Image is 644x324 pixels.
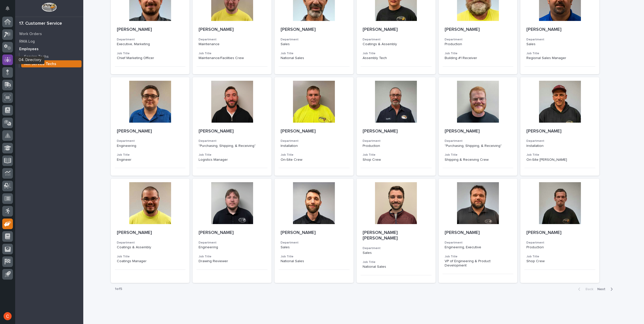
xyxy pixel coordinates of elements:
[526,139,593,143] h3: Department
[526,153,593,157] h3: Job Title
[281,153,347,157] h3: Job Title
[117,153,184,157] h3: Job Title
[281,241,347,245] h3: Department
[199,27,234,32] span: [PERSON_NAME]
[19,53,83,60] a: Service Techs
[363,153,430,157] h3: Job Title
[445,56,512,60] p: Building #1 Receiver
[445,241,512,245] h3: Department
[117,27,152,32] span: [PERSON_NAME]
[445,27,480,32] span: [PERSON_NAME]
[445,245,512,250] p: Engineering, Executive
[117,38,184,42] h3: Department
[111,77,190,176] a: [PERSON_NAME]DepartmentEngineeringJob TitleEngineer
[526,51,593,56] h3: Job Title
[439,77,518,176] a: [PERSON_NAME]Department"Purchasing, Shipping, & Receiving"Job TitleShipping & Receiving Crew
[199,158,265,162] p: Logistics Manager
[117,144,184,148] p: Engineering
[574,287,595,291] button: Back
[117,42,184,46] p: Executive, Marketing
[445,42,512,46] p: Production
[445,230,480,235] span: [PERSON_NAME]
[363,56,430,60] p: Assembly Tech
[363,230,399,240] span: [PERSON_NAME] [PERSON_NAME]
[363,260,430,264] h3: Job Title
[445,38,512,42] h3: Department
[15,30,83,38] a: Work Orders
[117,56,184,60] p: Chief Marketing Officer
[199,230,234,235] span: [PERSON_NAME]
[526,38,593,42] h3: Department
[19,32,42,36] p: Work Orders
[117,255,184,259] h3: Job Title
[363,139,430,143] h3: Department
[357,179,436,283] a: [PERSON_NAME] [PERSON_NAME]DepartmentSalesJob TitleNational Sales
[281,230,316,235] span: [PERSON_NAME]
[526,230,561,235] span: [PERSON_NAME]
[117,139,184,143] h3: Department
[526,129,561,133] span: [PERSON_NAME]
[199,245,265,250] p: Engineering
[117,245,184,250] p: Coatings & Assembly
[597,287,608,291] span: Next
[42,3,57,12] img: Workspace Logo
[6,6,13,14] div: Notifications
[281,255,347,259] h3: Job Title
[445,158,512,162] p: Shipping & Receiving Crew
[363,129,398,133] span: [PERSON_NAME]
[117,129,152,133] span: [PERSON_NAME]
[281,144,347,148] p: Installation
[117,230,152,235] span: [PERSON_NAME]
[15,45,83,53] a: Employees
[526,27,561,32] span: [PERSON_NAME]
[363,144,430,148] p: Production
[199,51,265,56] h3: Job Title
[281,51,347,56] h3: Job Title
[526,241,593,245] h3: Department
[199,139,265,143] h3: Department
[363,246,430,250] h3: Department
[363,51,430,56] h3: Job Title
[357,77,436,176] a: [PERSON_NAME]DepartmentProductionJob TitleShop Crew
[24,55,49,59] p: Service Techs
[281,259,347,263] p: National Sales
[117,51,184,56] h3: Job Title
[111,283,126,295] p: 1 of 5
[117,241,184,245] h3: Department
[19,60,83,67] a: Not Service Techs
[526,56,593,60] p: Regional Sales Manager
[199,255,265,259] h3: Job Title
[275,77,354,176] a: [PERSON_NAME]DepartmentInstallationJob TitleOn-Site Crew
[520,179,599,283] a: [PERSON_NAME]DepartmentProductionJob TitleShop Crew
[19,39,35,44] p: RMA Log
[199,153,265,157] h3: Job Title
[445,259,512,268] p: VP of Engineering & Product Development
[199,42,265,46] p: Maintenance
[526,158,593,162] p: On-Site [PERSON_NAME]
[526,259,593,263] p: Shop Crew
[281,56,347,60] p: National Sales
[193,77,272,176] a: [PERSON_NAME]Department"Purchasing, Shipping, & Receiving"Job TitleLogistics Manager
[281,27,316,32] span: [PERSON_NAME]
[439,179,518,283] a: [PERSON_NAME]DepartmentEngineering, ExecutiveJob TitleVP of Engineering & Product Development
[24,62,56,66] p: Not Service Techs
[2,3,13,14] button: Notifications
[199,144,265,148] p: "Purchasing, Shipping, & Receiving"
[520,77,599,176] a: [PERSON_NAME]DepartmentInstallationJob TitleOn-Site [PERSON_NAME]
[2,311,13,321] button: users-avatar
[199,38,265,42] h3: Department
[117,259,184,263] p: Coatings Manager
[281,158,347,162] p: On-Site Crew
[445,153,512,157] h3: Job Title
[526,255,593,259] h3: Job Title
[117,158,184,162] p: Engineer
[363,38,430,42] h3: Department
[199,56,265,60] p: Maintenance/Facilities Crew
[582,287,593,291] span: Back
[526,144,593,148] p: Installation
[595,287,617,291] button: Next
[199,129,234,133] span: [PERSON_NAME]
[445,51,512,56] h3: Job Title
[363,158,430,162] p: Shop Crew
[445,139,512,143] h3: Department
